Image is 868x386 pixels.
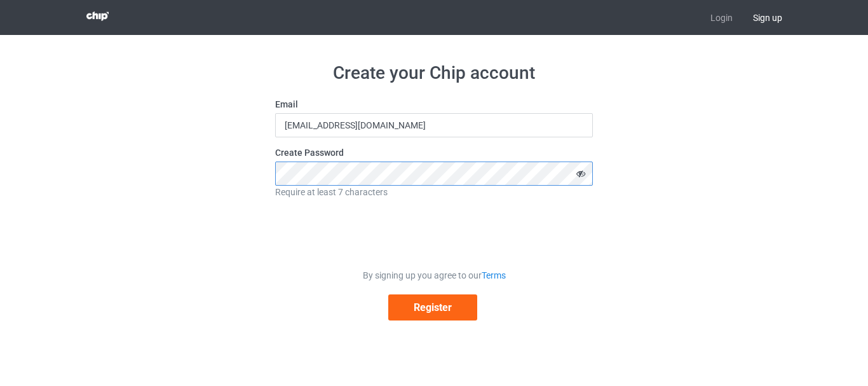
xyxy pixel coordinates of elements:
label: Create Password [275,146,593,159]
button: Register [388,294,477,321]
label: Email [275,98,593,111]
img: 3d383065fc803cdd16c62507c020ddf8.png [86,11,109,21]
div: Require at least 7 characters [275,186,593,198]
h1: Create your Chip account [275,62,593,85]
div: By signing up you agree to our [275,269,593,282]
iframe: reCAPTCHA [337,207,531,257]
a: Terms [482,270,506,280]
